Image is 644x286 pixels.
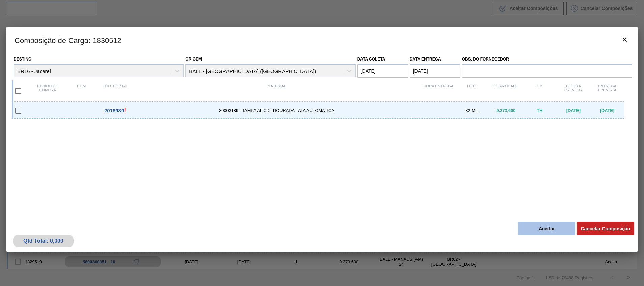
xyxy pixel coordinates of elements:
[14,57,31,62] label: Destino
[357,57,385,62] label: Data coleta
[537,108,542,113] span: TH
[31,84,64,98] div: Pedido de compra
[132,108,422,113] span: 30003189 - TAMPA AL CDL DOURADA LATA AUTOMATICA
[98,107,132,114] div: Este pedido faz parte de outra Composição de Carga, ir para o pedido
[523,84,557,98] div: UM
[6,27,638,53] h3: Composição de Carga : 1830512
[577,222,634,235] button: Cancelar Composição
[557,84,590,98] div: Coleta Prevista
[518,222,575,235] button: Aceitar
[496,108,515,113] span: 9.273,600
[185,57,202,62] label: Origem
[410,64,460,78] input: dd/mm/yyyy
[489,84,523,98] div: Quantidade
[566,108,581,113] span: [DATE]
[462,54,632,64] label: Obs. do Fornecedor
[410,57,441,62] label: Data entrega
[104,108,124,113] span: 2018989
[455,108,489,113] div: 32 MIL
[590,84,624,98] div: Entrega Prevista
[422,84,455,98] div: Hora Entrega
[132,84,422,98] div: Material
[600,108,614,113] span: [DATE]
[64,84,98,98] div: Item
[357,64,408,78] input: dd/mm/yyyy
[124,107,126,114] span: !
[455,84,489,98] div: Lote
[18,238,69,244] div: Qtd Total: 0,000
[98,84,132,98] div: Cód. Portal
